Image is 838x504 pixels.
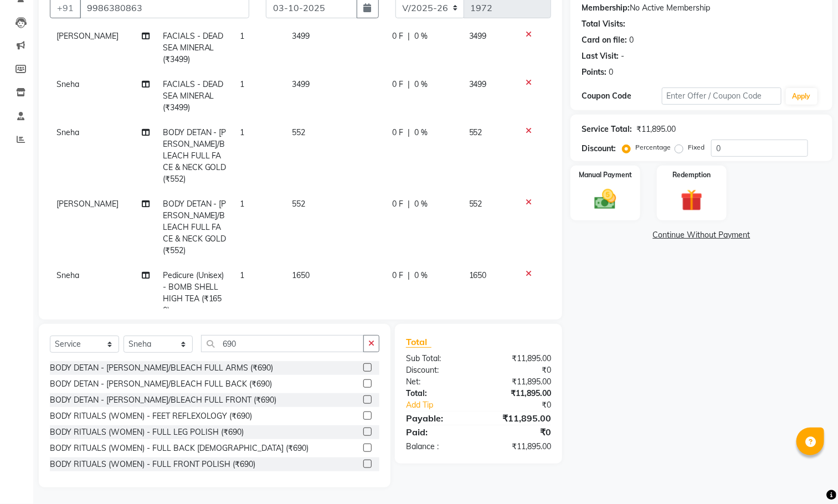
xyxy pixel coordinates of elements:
div: Total Visits: [582,18,625,30]
span: Sneha [56,127,79,137]
label: Manual Payment [579,170,632,180]
span: 0 % [414,30,428,42]
span: Pedicure (Unisex) - BOMB SHELL HIGH TEA (₹1650) [163,270,224,315]
a: Continue Without Payment [573,229,830,241]
span: 552 [292,199,305,209]
span: 0 % [414,198,428,210]
div: BODY DETAN - [PERSON_NAME]/BLEACH FULL FRONT (₹690) [50,394,276,406]
span: BODY DETAN - [PERSON_NAME]/BLEACH FULL FACE & NECK GOLD (₹552) [163,199,227,255]
div: Net: [398,376,479,388]
div: 0 [609,66,613,78]
div: ₹0 [492,399,560,411]
div: - [621,50,624,62]
div: ₹11,895.00 [479,353,559,364]
label: Fixed [688,142,705,152]
input: Search or Scan [201,335,364,352]
span: 1650 [292,270,310,280]
div: BODY RITUALS (WOMEN) - FULL FRONT POLISH (₹690) [50,459,255,470]
div: Card on file: [582,34,627,46]
div: Discount: [582,143,616,155]
span: 552 [469,127,482,137]
input: Enter Offer / Coupon Code [662,88,782,105]
span: Total [406,336,431,348]
div: Discount: [398,364,479,376]
span: FACIALS - DEAD SEA MINERAL (₹3499) [163,79,224,112]
div: Service Total: [582,124,632,135]
div: BODY RITUALS (WOMEN) - FULL LEG POLISH (₹690) [50,426,244,438]
span: Sneha [56,79,79,89]
span: 0 F [392,127,403,138]
span: 3499 [469,31,487,41]
span: FACIALS - DEAD SEA MINERAL (₹3499) [163,31,224,64]
span: | [408,127,410,138]
span: 0 F [392,30,403,42]
div: No Active Membership [582,2,821,14]
span: [PERSON_NAME] [56,31,119,41]
span: 552 [469,199,482,209]
span: 3499 [292,31,310,41]
div: ₹11,895.00 [479,388,559,399]
span: [PERSON_NAME] [56,199,119,209]
span: 0 F [392,79,403,90]
div: BODY RITUALS (WOMEN) - FULL BACK [DEMOGRAPHIC_DATA] (₹690) [50,443,309,454]
div: ₹11,895.00 [479,412,559,425]
span: 1 [240,199,245,209]
span: 1 [240,127,245,137]
span: 0 F [392,198,403,210]
div: Total: [398,388,479,399]
span: 0 % [414,127,428,138]
div: Last Visit: [582,50,619,62]
button: Apply [786,88,818,105]
img: _cash.svg [588,187,623,212]
span: 3499 [469,79,487,89]
div: BODY DETAN - [PERSON_NAME]/BLEACH FULL BACK (₹690) [50,378,272,390]
span: | [408,30,410,42]
div: BODY RITUALS (WOMEN) - FEET REFLEXOLOGY (₹690) [50,410,252,422]
span: 0 % [414,270,428,281]
span: 1 [240,79,245,89]
div: Paid: [398,425,479,439]
span: 3499 [292,79,310,89]
a: Add Tip [398,399,492,411]
div: Membership: [582,2,630,14]
span: 1 [240,270,245,280]
span: | [408,270,410,281]
div: 0 [629,34,634,46]
div: ₹11,895.00 [636,124,676,135]
span: | [408,198,410,210]
span: 0 % [414,79,428,90]
span: 1 [240,31,245,41]
span: 1650 [469,270,487,280]
div: ₹0 [479,425,559,439]
img: _gift.svg [674,187,710,214]
span: 0 F [392,270,403,281]
div: ₹11,895.00 [479,441,559,452]
div: ₹11,895.00 [479,376,559,388]
div: Coupon Code [582,90,661,102]
span: BODY DETAN - [PERSON_NAME]/BLEACH FULL FACE & NECK GOLD (₹552) [163,127,227,184]
span: 552 [292,127,305,137]
div: BODY DETAN - [PERSON_NAME]/BLEACH FULL ARMS (₹690) [50,362,273,374]
div: Payable: [398,412,479,425]
div: Points: [582,66,606,78]
label: Redemption [672,170,711,180]
label: Percentage [635,142,671,152]
div: ₹0 [479,364,559,376]
div: Sub Total: [398,353,479,364]
div: Balance : [398,441,479,452]
span: | [408,79,410,90]
span: Sneha [56,270,79,280]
